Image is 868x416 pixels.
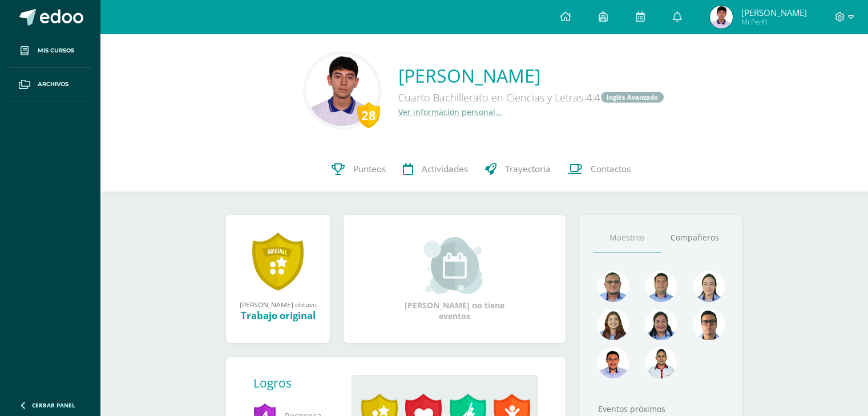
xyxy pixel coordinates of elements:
img: 4a7f7f1a360f3d8e2a3425f4c4febaf9.png [645,309,677,340]
a: [PERSON_NAME] [398,63,665,88]
span: Actividades [422,163,468,175]
a: Punteos [323,146,394,192]
a: Actividades [394,146,477,192]
img: 99962f3fa423c9b8099341731b303440.png [597,271,629,302]
a: Contactos [559,146,639,192]
a: Compañeros [661,223,728,252]
img: b3275fa016b95109afc471d3b448d7ac.png [693,309,725,340]
div: [PERSON_NAME] obtuvo [237,300,318,309]
a: Inglés Avanzado [601,92,664,103]
img: 6b516411093031de2315839688b6386d.png [645,347,677,378]
a: Maestros [594,223,661,252]
span: Cerrar panel [32,401,75,409]
span: Punteos [353,163,386,175]
img: event_small.png [423,237,486,294]
div: [PERSON_NAME] no tiene eventos [398,237,512,321]
img: 375aecfb130304131abdbe7791f44736.png [693,271,725,302]
a: Trayectoria [477,146,559,192]
span: [PERSON_NAME] [741,7,807,18]
img: a9adb280a5deb02de052525b0213cdb9.png [597,309,629,340]
span: Trayectoria [505,163,551,175]
span: Mis cursos [38,46,74,55]
a: Archivos [9,68,91,101]
img: cc0c97458428ff7fb5cd31c6f23e5075.png [597,347,629,378]
a: Mis cursos [9,34,91,68]
a: Ver información personal... [398,107,502,117]
img: 2ac039123ac5bd71a02663c3aa063ac8.png [645,271,677,302]
div: Logros [253,375,342,391]
div: Cuarto Bachillerato en Ciencias y Letras 4.4 [398,88,665,107]
div: Eventos próximos [594,403,728,414]
div: Trabajo original [237,309,318,322]
span: Archivos [38,80,68,89]
span: Contactos [591,163,631,175]
img: dc82dfd4b0d086c4ad3b1c634531047c.png [710,6,733,28]
span: Mi Perfil [741,17,807,27]
div: 28 [357,102,380,128]
img: 7fdccf3197e2cc85e5ac32bf773b28bc.png [306,55,378,126]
